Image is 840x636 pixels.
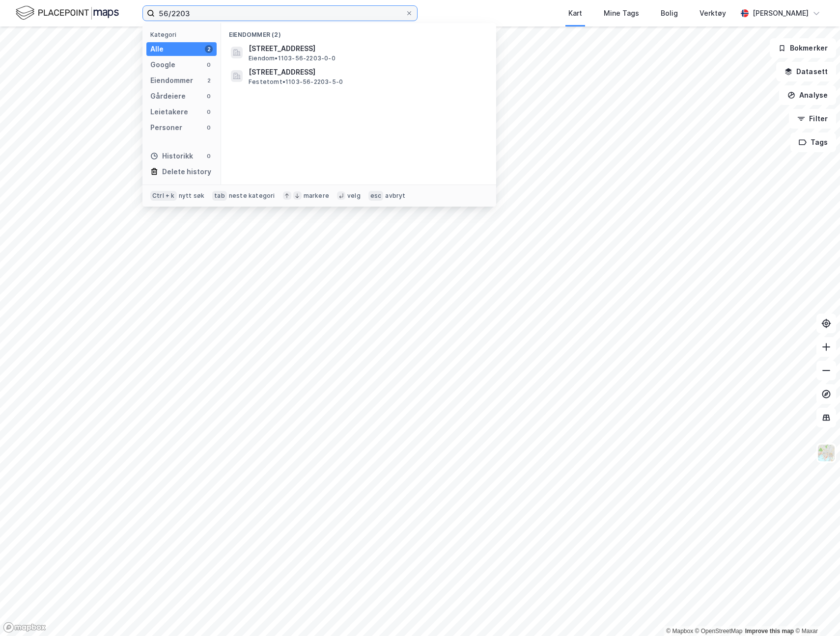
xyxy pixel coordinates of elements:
a: Mapbox homepage [3,622,46,633]
div: markere [304,192,329,200]
div: Kategori [150,31,217,38]
span: Festetomt • 1103-56-2203-5-0 [249,78,343,86]
img: logo.f888ab2527a4732fd821a326f86c7f29.svg [16,4,119,22]
div: avbryt [385,192,405,200]
div: Eiendommer [150,75,193,86]
div: 0 [205,92,213,100]
span: [STREET_ADDRESS] [249,43,484,54]
div: 0 [205,124,213,132]
div: [PERSON_NAME] [753,7,809,19]
button: Filter [789,109,836,129]
button: Tags [790,132,836,152]
div: Personer [150,122,182,133]
button: Bokmerker [770,38,836,58]
div: neste kategori [229,192,275,200]
div: Bolig [661,7,678,19]
div: Kart [568,7,582,19]
div: 2 [205,77,213,84]
span: [STREET_ADDRESS] [249,66,484,78]
div: 2 [205,45,213,53]
input: Søk på adresse, matrikkel, gårdeiere, leietakere eller personer [155,6,405,21]
div: Eiendommer (2) [221,23,496,41]
div: 0 [205,152,213,160]
div: Historikk [150,150,193,162]
div: Ctrl + k [150,191,177,201]
div: tab [212,191,227,201]
a: OpenStreetMap [695,628,743,635]
div: esc [368,191,384,201]
div: Leietakere [150,106,188,118]
div: velg [347,192,361,200]
span: Eiendom • 1103-56-2203-0-0 [249,54,336,62]
div: Google [150,59,175,71]
div: Delete history [162,166,211,178]
div: Gårdeiere [150,90,186,102]
div: Verktøy [700,7,726,19]
a: Improve this map [745,628,794,635]
div: Mine Tags [604,7,639,19]
button: Analyse [779,85,836,105]
div: Alle [150,43,164,55]
img: Z [817,444,836,462]
button: Datasett [776,62,836,81]
div: nytt søk [179,192,205,200]
iframe: Chat Widget [791,589,840,636]
div: 0 [205,108,213,116]
div: 0 [205,61,213,69]
a: Mapbox [666,628,693,635]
